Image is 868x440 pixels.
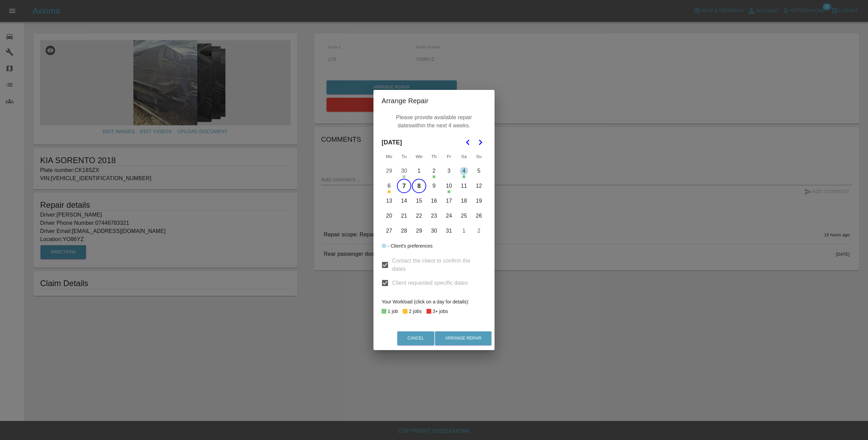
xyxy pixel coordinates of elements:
button: Tuesday, September 30th, 2025 [397,164,411,178]
button: Thursday, October 2nd, 2025 [427,164,441,178]
button: Thursday, October 30th, 2025 [427,224,441,238]
button: Monday, October 20th, 2025 [382,209,396,223]
button: Saturday, October 18th, 2025 [457,194,471,208]
button: Tuesday, October 21st, 2025 [397,209,411,223]
div: 1 job [388,307,398,315]
table: October 2025 [382,150,486,238]
th: Thursday [427,150,441,163]
button: Thursday, October 16th, 2025 [427,194,441,208]
button: Wednesday, October 22nd, 2025 [412,209,426,223]
button: Friday, October 10th, 2025 [442,179,456,193]
button: Monday, October 27th, 2025 [382,224,396,238]
button: Friday, October 24th, 2025 [442,209,456,223]
button: Monday, October 6th, 2025 [382,179,396,193]
button: Cancel [397,331,434,345]
button: Wednesday, October 1st, 2025 [412,164,426,178]
div: - Client's preferences [388,242,433,250]
span: [DATE] [382,135,402,150]
button: Wednesday, October 8th, 2025, selected [412,179,426,193]
button: Monday, September 29th, 2025 [382,164,396,178]
th: Monday [382,150,397,163]
button: Go to the Previous Month [462,136,474,148]
button: Sunday, October 19th, 2025 [472,194,486,208]
button: Tuesday, October 7th, 2025, selected [397,179,411,193]
button: Saturday, October 11th, 2025 [457,179,471,193]
button: Arrange Repair [435,331,491,345]
button: Friday, October 3rd, 2025 [442,164,456,178]
button: Thursday, October 9th, 2025 [427,179,441,193]
div: Your Workload (click on a day for details): [382,298,486,306]
span: Contact the client to confirm the dates [392,257,481,273]
button: Sunday, October 12th, 2025 [472,179,486,193]
button: Wednesday, October 15th, 2025 [412,194,426,208]
th: Tuesday [397,150,412,163]
button: Saturday, November 1st, 2025 [457,224,471,238]
th: Sunday [471,150,486,163]
button: Sunday, November 2nd, 2025 [472,224,486,238]
button: Thursday, October 23rd, 2025 [427,209,441,223]
th: Friday [441,150,456,163]
button: Friday, October 31st, 2025 [442,224,456,238]
button: Tuesday, October 28th, 2025 [397,224,411,238]
button: Tuesday, October 14th, 2025 [397,194,411,208]
button: Friday, October 17th, 2025 [442,194,456,208]
div: 2 jobs [409,307,421,315]
button: Saturday, October 4th, 2025 [457,164,471,178]
button: Sunday, October 26th, 2025 [472,209,486,223]
button: Sunday, October 5th, 2025 [472,164,486,178]
button: Wednesday, October 29th, 2025 [412,224,426,238]
button: Monday, October 13th, 2025 [382,194,396,208]
th: Saturday [456,150,471,163]
div: 3+ jobs [433,307,448,315]
p: Please provide available repair dates within the next 4 weeks. [385,112,483,131]
th: Wednesday [412,150,427,163]
span: Client requested specific dates [392,279,468,287]
button: Go to the Next Month [474,136,486,148]
h2: Arrange Repair [373,90,495,112]
button: Saturday, October 25th, 2025 [457,209,471,223]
